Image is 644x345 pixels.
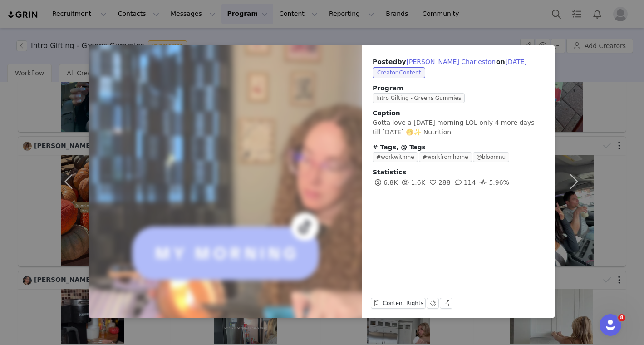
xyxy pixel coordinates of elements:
[373,84,544,93] span: Program
[373,119,535,136] span: Gotta love a [DATE] morning LOL only 4 more days till [DATE] 🤭✨ Nutrition
[373,143,426,151] span: # Tags, @ Tags
[373,58,527,65] span: Posted on
[373,152,418,162] span: #workwithme
[505,56,527,67] button: [DATE]
[373,168,406,176] span: Statistics
[373,179,398,186] span: 6.8K
[600,314,621,336] iframe: Intercom live chat
[428,179,451,186] span: 288
[373,67,425,78] span: Creator Content
[400,179,425,186] span: 1.6K
[397,58,496,65] span: by
[473,152,510,162] span: @bloomnu
[373,109,400,117] span: Caption
[406,56,496,67] button: [PERSON_NAME] Charleston
[373,94,468,101] a: Intro Gifting - Greens Gummies
[373,93,465,103] span: Intro Gifting - Greens Gummies
[371,298,426,309] button: Content Rights
[478,179,509,186] span: 5.96%
[453,179,476,186] span: 114
[419,152,472,162] span: #workfromhome
[618,314,625,321] span: 8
